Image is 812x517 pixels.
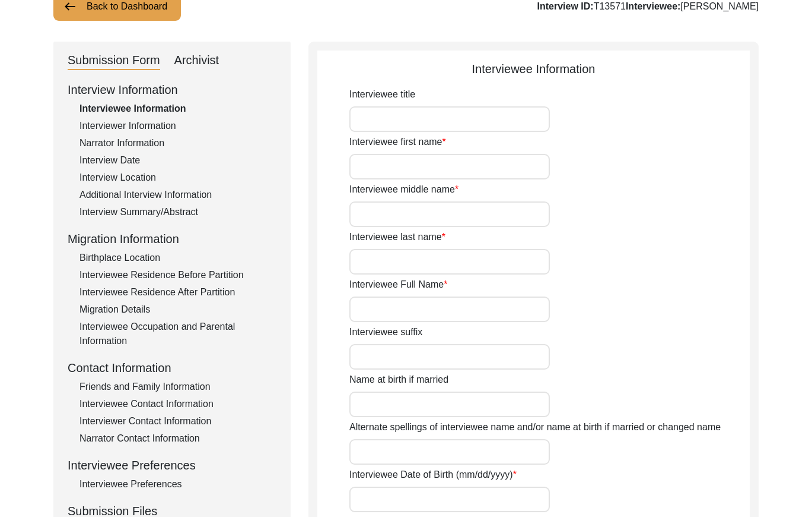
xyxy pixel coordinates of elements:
[79,136,276,150] div: Narrator Information
[68,230,276,248] div: Migration Information
[79,188,276,202] div: Additional Interview Information
[537,1,594,11] b: Interview ID:
[349,135,446,149] label: Interviewee first name
[349,278,447,292] label: Interviewee Full Name
[79,268,276,282] div: Interviewee Residence Before Partition
[79,205,276,219] div: Interview Summary/Abstract
[79,102,276,116] div: Interviewee Information
[349,230,445,244] label: Interviewee last name
[349,87,415,102] label: Interviewee title
[79,397,276,411] div: Interviewee Contact Information
[79,380,276,394] div: Friends and Family Information
[79,320,276,348] div: Interviewee Occupation and Parental Information
[68,81,276,99] div: Interview Information
[79,477,276,491] div: Interviewee Preferences
[349,420,721,434] label: Alternate spellings of interviewee name and/or name at birth if married or changed name
[79,302,276,317] div: Migration Details
[349,373,448,387] label: Name at birth if married
[68,456,276,474] div: Interviewee Preferences
[349,325,422,339] label: Interviewee suffix
[349,182,458,197] label: Interviewee middle name
[79,431,276,446] div: Narrator Contact Information
[68,51,160,70] div: Submission Form
[626,1,680,11] b: Interviewee:
[79,171,276,185] div: Interview Location
[317,60,750,78] div: Interviewee Information
[68,359,276,377] div: Contact Information
[79,414,276,428] div: Interviewer Contact Information
[349,468,517,482] label: Interviewee Date of Birth (mm/dd/yyyy)
[79,119,276,133] div: Interviewer Information
[79,251,276,265] div: Birthplace Location
[79,153,276,168] div: Interview Date
[79,285,276,300] div: Interviewee Residence After Partition
[174,51,219,70] div: Archivist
